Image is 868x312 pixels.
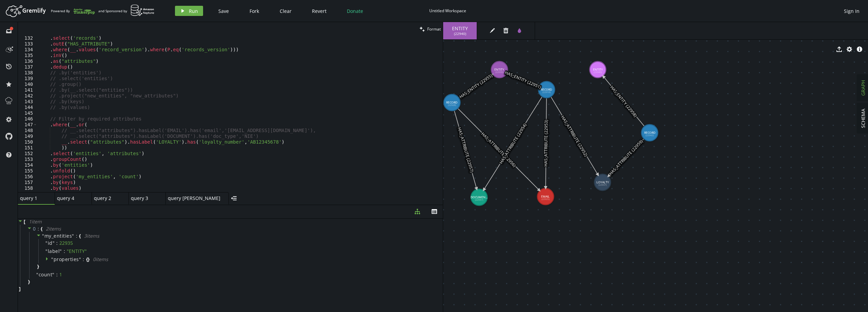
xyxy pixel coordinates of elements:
[18,286,21,292] span: ]
[18,133,37,139] div: 149
[18,76,37,81] div: 139
[168,195,221,201] span: query [PERSON_NAME]
[18,122,37,128] div: 147
[646,134,654,137] tspan: (22942)
[644,131,655,135] tspan: RECORD
[495,68,505,72] tspan: ENTITY
[38,226,39,232] span: :
[18,58,37,64] div: 136
[275,6,297,16] button: Clear
[51,5,95,17] div: Powered By
[18,180,37,185] div: 157
[42,233,44,239] span: "
[18,128,37,133] div: 148
[541,198,550,201] tspan: (22925)
[213,6,234,16] button: Save
[36,263,39,270] span: }
[79,256,81,262] span: "
[18,145,37,151] div: 151
[131,4,155,16] img: AWS Neptune
[495,71,504,74] tspan: (22935)
[18,162,37,168] div: 154
[596,180,609,184] tspan: LOYALTY
[312,8,327,14] span: Revert
[57,195,84,201] span: query 4
[86,256,88,262] span: {
[59,240,73,246] div: 22935
[18,47,37,53] div: 134
[39,272,53,278] span: count
[841,6,863,16] button: Sign In
[56,272,58,278] span: :
[56,240,58,246] span: :
[18,87,37,93] div: 141
[18,105,37,110] div: 144
[33,225,36,232] span: 0
[46,225,61,232] span: 2 item s
[307,6,332,16] button: Revert
[20,195,47,201] span: query 1
[48,240,53,246] span: id
[541,88,552,92] tspan: RECORD
[18,41,37,47] div: 133
[83,256,84,262] span: :
[417,22,443,36] button: Format
[18,93,37,99] div: 142
[52,271,55,278] span: "
[60,248,62,254] span: "
[54,256,79,262] span: properties
[98,4,155,17] div: and Sponsored by
[189,8,198,14] span: Run
[342,6,368,16] button: Donate
[429,8,466,13] div: Untitled Workspace
[79,233,81,239] span: {
[218,8,229,14] span: Save
[29,218,42,225] span: 1 item
[543,120,549,166] text: HAS_ATTRIBUTE (22953)
[280,8,292,14] span: Clear
[860,80,866,96] span: GRAPH
[175,6,203,16] button: Run
[18,116,37,122] div: 146
[53,240,55,246] span: "
[18,110,37,116] div: 145
[475,198,483,201] tspan: (22947)
[594,71,602,74] tspan: (22940)
[250,8,259,14] span: Fork
[593,68,603,72] tspan: ENTITY
[454,32,466,36] span: ( 22940 )
[45,248,48,254] span: "
[27,279,30,285] span: }
[59,272,62,278] div: 1
[541,195,550,199] tspan: EMAIL
[18,174,37,180] div: 156
[84,233,99,239] span: 3 item s
[18,99,37,105] div: 143
[45,240,48,246] span: "
[18,157,37,162] div: 153
[18,70,37,76] div: 138
[18,81,37,87] div: 140
[51,256,54,262] span: "
[94,195,121,201] span: query 2
[72,233,74,239] span: "
[18,151,37,157] div: 152
[48,248,60,254] span: label
[24,219,25,225] span: [
[427,26,441,32] span: Format
[18,64,37,70] div: 137
[18,191,37,197] div: 159
[18,35,37,41] div: 132
[447,100,458,105] tspan: RECORD
[860,109,866,128] span: SCHEMA
[67,248,87,254] span: " ENTITY "
[844,8,860,14] span: Sign In
[542,91,551,94] tspan: (22918)
[131,195,158,201] span: query 3
[41,226,42,232] span: {
[64,248,65,254] span: :
[18,139,37,145] div: 150
[18,53,37,58] div: 135
[44,233,72,239] span: my_entities
[244,6,264,16] button: Fork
